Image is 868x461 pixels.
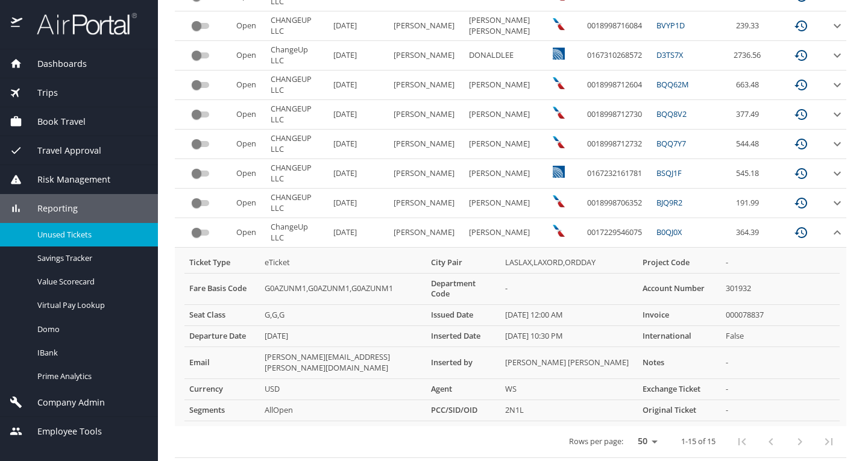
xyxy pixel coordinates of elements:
td: - [721,400,840,421]
a: BSQJ1F [656,168,682,178]
td: 545.18 [717,159,782,189]
span: Travel Approval [22,144,101,157]
td: [DATE] [329,189,389,218]
span: Dashboards [22,57,87,71]
p: Rows per page: [569,437,623,445]
th: Currency [184,378,260,400]
td: 0018998706352 [582,189,652,218]
th: Notes [638,347,721,379]
td: Open [231,130,266,159]
td: USD [260,378,426,400]
td: [PERSON_NAME] [389,159,464,189]
td: ChangeUp LLC [266,218,329,248]
span: Virtual Pay Lookup [37,299,143,311]
th: Segments [184,400,260,421]
select: rows per page [628,433,662,451]
td: Open [231,100,266,130]
a: BQQ62M [656,79,689,90]
span: Savings Tracker [37,252,143,264]
td: Open [231,71,266,100]
td: [PERSON_NAME] [389,41,464,71]
a: BVYP1D [656,20,685,31]
td: [PERSON_NAME] [389,218,464,248]
td: [PERSON_NAME] [PERSON_NAME] [500,347,637,379]
td: - [721,378,840,400]
img: wUYAEN7r47F0eX+AAAAAElFTkSuQmCC [553,18,565,30]
td: - [721,252,840,273]
p: 1-15 of 15 [681,437,715,445]
th: Department Code [426,273,501,305]
td: Open [231,218,266,248]
td: CHANGEUP LLC [266,130,329,159]
td: G,G,G [260,305,426,326]
span: Domo [37,324,143,335]
span: Unused Tickets [37,229,143,240]
span: Book Travel [22,115,86,128]
span: Value Scorecard [37,276,143,287]
th: Agent [426,378,501,400]
td: Open [231,11,266,41]
td: WS [500,378,637,400]
td: 0018998712604 [582,71,652,100]
td: [PERSON_NAME][EMAIL_ADDRESS][PERSON_NAME][DOMAIN_NAME] [260,347,426,379]
td: [PERSON_NAME] [PERSON_NAME] [464,11,539,41]
th: Ticket Type [184,252,260,273]
th: Inserted Date [426,326,501,347]
span: Employee Tools [22,425,102,438]
td: False [721,326,840,347]
th: Email [184,347,260,379]
td: Open [231,41,266,71]
td: [PERSON_NAME] [464,159,539,189]
table: more info about unused tickets [184,252,840,421]
button: expand row [830,166,844,181]
a: BQQ7Y7 [656,138,686,149]
td: DONALDLEE [464,41,539,71]
img: American Airlines [553,136,565,148]
button: expand row [830,137,844,151]
span: Company Admin [22,396,105,409]
span: Trips [22,86,58,99]
span: Reporting [22,202,78,215]
td: 191.99 [717,189,782,218]
img: American Airlines [553,225,565,237]
button: expand row [830,48,844,63]
td: [DATE] 12:00 AM [500,305,637,326]
th: City Pair [426,252,501,273]
img: American Airlines [553,77,565,89]
td: G0AZUNM1,G0AZUNM1,G0AZUNM1 [260,273,426,305]
td: AllOpen [260,400,426,421]
td: 364.39 [717,218,782,248]
img: wUYAEN7r47F0eX+AAAAAElFTkSuQmCC [553,195,565,207]
th: Exchange Ticket [638,378,721,400]
td: - [500,273,637,305]
td: CHANGEUP LLC [266,159,329,189]
td: [PERSON_NAME] [389,71,464,100]
th: Fare Basis Code [184,273,260,305]
td: [PERSON_NAME] [389,11,464,41]
th: Seat Class [184,305,260,326]
button: expand row [830,19,844,33]
td: 0017229546075 [582,218,652,248]
td: 239.33 [717,11,782,41]
th: Original Ticket [638,400,721,421]
td: [DATE] [329,100,389,130]
img: American Airlines [553,107,565,119]
span: Prime Analytics [37,371,143,382]
span: Risk Management [22,173,110,186]
td: [PERSON_NAME] [389,189,464,218]
a: B0QJ0X [656,227,682,237]
th: Project Code [638,252,721,273]
td: LASLAX,LAXORD,ORDDAY [500,252,637,273]
td: 0167310268572 [582,41,652,71]
button: expand row [830,107,844,122]
th: Departure Date [184,326,260,347]
td: 301932 [721,273,840,305]
button: expand row [830,78,844,92]
td: 377.49 [717,100,782,130]
th: International [638,326,721,347]
td: [DATE] [329,11,389,41]
a: BJQ9R2 [656,197,682,208]
a: D3TS7X [656,49,683,60]
td: 544.48 [717,130,782,159]
td: [DATE] [329,159,389,189]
